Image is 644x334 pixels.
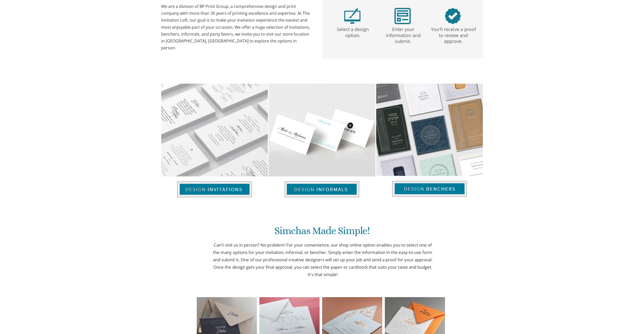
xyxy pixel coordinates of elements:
h1: Simchas Made Simple! [210,225,435,240]
p: Enter your information and submit. [379,24,427,44]
img: step3.png [445,8,461,24]
div: We are a division of BP Print Group, a comprehensive design and print company with more than 30 y... [161,3,312,51]
p: Can't visit us in person? No problem! For your convenience, our shop online option enables you to... [211,241,435,278]
p: Select a design option. [329,24,377,39]
img: step2.png [394,8,411,24]
img: step1.png [344,8,360,24]
p: You'll receive a proof to review and approve. [429,24,477,44]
